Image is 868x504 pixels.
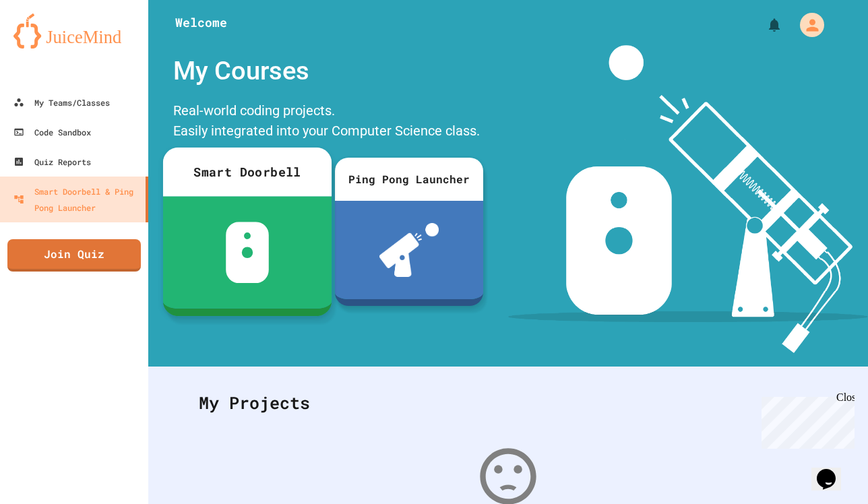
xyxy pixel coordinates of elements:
[226,222,270,283] img: sdb-white.svg
[811,450,855,491] iframe: chat widget
[13,124,91,140] div: Code Sandbox
[756,391,855,449] iframe: chat widget
[13,94,110,111] div: My Teams/Classes
[335,158,483,201] div: Ping Pong Launcher
[163,148,332,197] div: Smart Doorbell
[7,239,141,272] a: Join Quiz
[166,97,490,148] div: Real-world coding projects. Easily integrated into your Computer Science class.
[185,377,831,429] div: My Projects
[13,13,135,49] img: logo-orange.svg
[166,45,490,97] div: My Courses
[13,154,91,170] div: Quiz Reports
[379,223,439,277] img: ppl-with-ball.png
[786,9,828,40] div: My Account
[13,183,140,216] div: Smart Doorbell & Ping Pong Launcher
[5,5,93,86] div: Chat with us now!Close
[508,45,868,353] img: banner-image-my-projects.png
[741,13,786,36] div: My Notifications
